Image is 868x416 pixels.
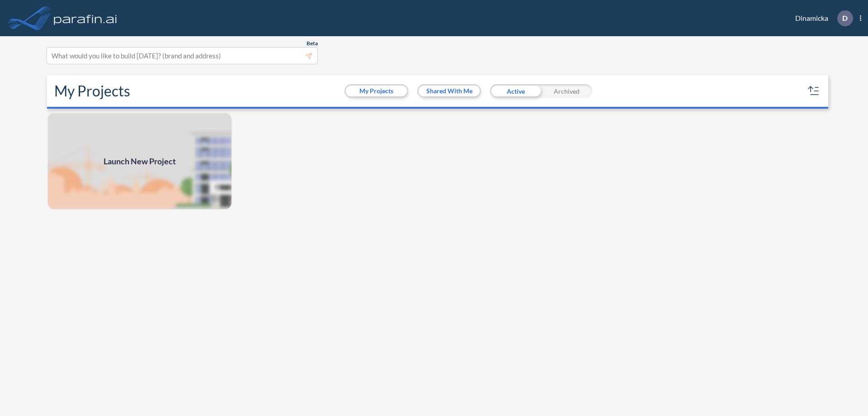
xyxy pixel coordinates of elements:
[346,86,407,96] button: My Projects
[541,84,592,98] div: Archived
[419,86,480,96] button: Shared With Me
[490,84,541,98] div: Active
[52,9,119,27] img: logo
[782,10,861,26] div: Dinamicka
[54,82,130,100] h2: My Projects
[307,40,318,47] span: Beta
[807,84,821,98] button: sort
[842,14,848,22] p: D
[104,155,176,167] span: Launch New Project
[47,112,232,210] img: add
[47,112,232,210] a: Launch New Project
